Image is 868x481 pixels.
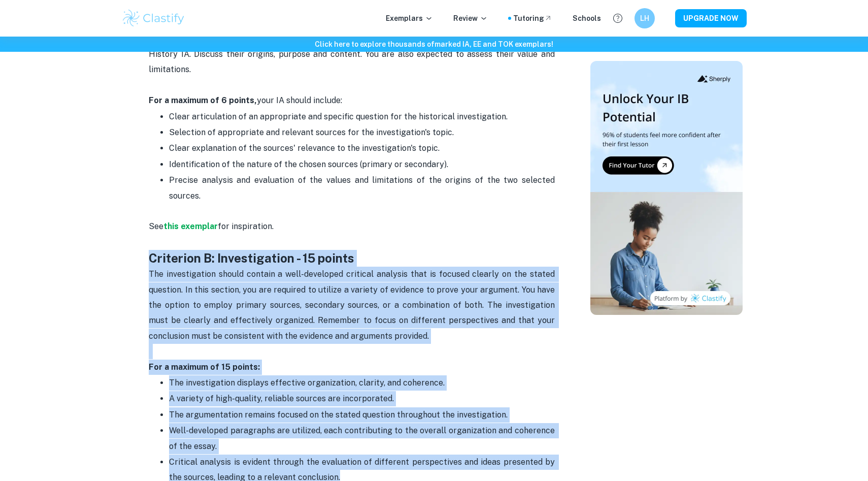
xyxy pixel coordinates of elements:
[169,426,557,451] span: Well-developed paragraphs are utilized, each contributing to the overall organization and coheren...
[121,8,186,28] img: Clastify logo
[169,159,448,169] span: Identification of the nature of the chosen sources (primary or secondary).
[169,127,454,137] span: Selection of appropriate and relevant sources for the investigation's topic.
[149,95,342,105] span: your IA should include:
[218,221,274,231] span: for inspiration.
[169,394,394,403] span: A variety of high-quality, reliable sources are incorporated.
[609,10,626,27] button: Help and Feedback
[169,378,445,388] span: The investigation displays effective organization, clarity, and coherence.
[149,269,557,341] span: The investigation should contain a well-developed critical analysis that is focused clearly on th...
[2,39,866,50] h6: Click here to explore thousands of marked IA, EE and TOK exemplars !
[453,13,488,24] p: Review
[169,112,508,121] span: Clear articulation of an appropriate and specific question for the historical investigation.
[169,410,508,420] span: The argumentation remains focused on the stated question throughout the investigation.
[149,251,354,265] strong: Criterion B: Investigation - 15 points
[149,95,257,105] strong: For a maximum of 6 points,
[573,13,601,24] a: Schools
[169,175,557,200] span: Precise analysis and evaluation of the values and limitations of the origins of the two selected ...
[639,13,651,24] h6: LH
[163,221,218,231] a: this exemplar
[590,61,743,315] img: Thumbnail
[149,221,163,231] span: See
[635,8,655,28] button: LH
[169,143,440,153] span: Clear explanation of the sources' relevance to the investigation's topic.
[675,9,747,27] button: UPGRADE NOW
[149,362,260,372] strong: For a maximum of 15 points:
[386,13,433,24] p: Exemplars
[513,13,552,24] a: Tutoring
